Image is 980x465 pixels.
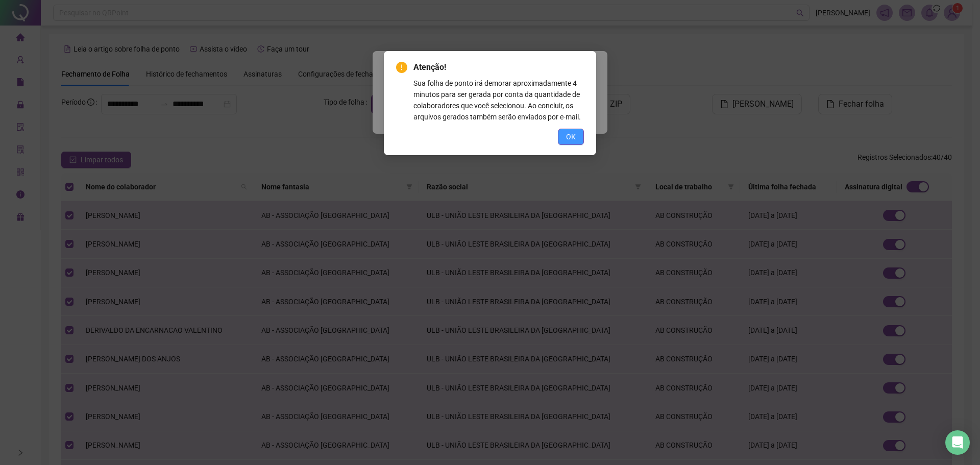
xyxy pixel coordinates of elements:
span: Atenção! [413,61,584,74]
button: OK [558,129,584,145]
span: OK [566,131,576,142]
span: exclamation-circle [396,62,407,73]
div: Open Intercom Messenger [945,430,970,455]
div: Sua folha de ponto irá demorar aproximadamente 4 minutos para ser gerada por conta da quantidade ... [413,78,584,123]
